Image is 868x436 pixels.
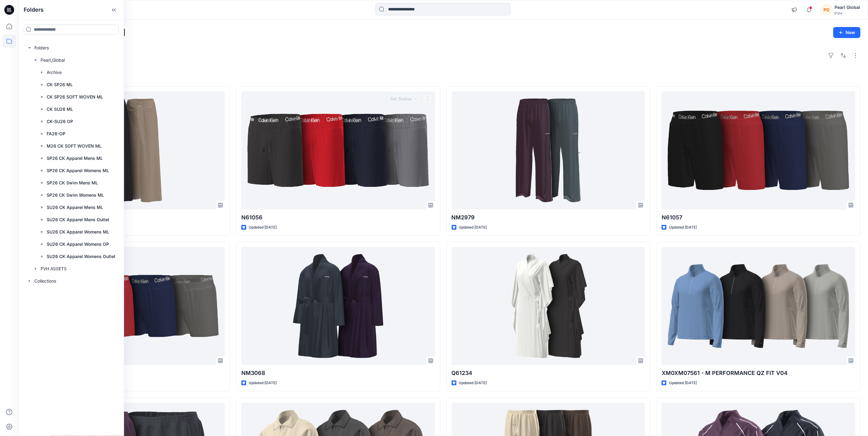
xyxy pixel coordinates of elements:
[835,11,860,16] div: PVH
[835,4,860,11] div: Pearl Global
[47,106,73,113] p: CK SU26 ML
[662,213,855,222] p: N61057
[241,91,435,210] a: N61056
[669,380,697,386] p: Updated [DATE]
[459,224,487,231] p: Updated [DATE]
[662,91,855,210] a: N61057
[47,93,103,101] p: CK SP26 SOFT WOVEN ML
[452,369,645,377] p: Q61234
[47,118,73,125] p: CK-SU26 OP
[31,247,225,365] a: N61055
[47,142,102,150] p: M26 CK SOFT WOVEN ML
[241,213,435,222] p: N61056
[669,224,697,231] p: Updated [DATE]
[662,369,855,377] p: XM0XM07561 - M PERFORMANCE QZ FIT V04
[833,27,861,38] button: New
[31,91,225,210] a: Q61235
[241,369,435,377] p: NM3068
[452,247,645,365] a: Q61234
[47,191,104,199] p: SP26 CK Swim Womens ML
[459,380,487,386] p: Updated [DATE]
[662,247,855,365] a: XM0XM07561 - M PERFORMANCE QZ FIT V04
[47,130,65,137] p: FA26-OP
[249,224,277,231] p: Updated [DATE]
[821,4,832,15] div: PG
[31,369,225,377] p: N61055
[47,228,109,236] p: SU26 CK Apparel Womens ML
[26,73,861,80] h4: Styles
[241,247,435,365] a: NM3068
[47,204,103,211] p: SU26 CK Apparel Mens ML
[47,216,109,223] p: SU26 CK Apparel Mens Outlet
[452,213,645,222] p: NM2979
[31,213,225,222] p: Q61235
[249,380,277,386] p: Updated [DATE]
[47,81,73,88] p: CK SP26 ML
[47,179,98,187] p: SP26 CK Swim Mens ML
[47,253,115,260] p: SU26 CK Apparel Womens Outlet
[47,155,103,162] p: SP26 CK Apparel Mens ML
[47,241,109,248] p: SU26 CK Apparel Womens OP
[47,167,109,174] p: SP26 CK Apparel Womens ML
[452,91,645,210] a: NM2979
